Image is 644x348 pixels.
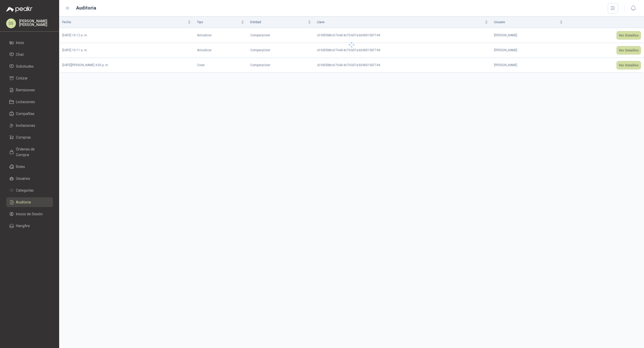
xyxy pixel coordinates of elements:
[6,19,16,28] div: DS
[16,188,34,193] span: Categorías
[6,174,53,183] a: Usuarios
[16,99,35,105] span: Licitaciones
[16,211,43,217] span: Inicios de Sesión
[6,109,53,119] a: Compañías
[16,87,35,93] span: Remisiones
[19,19,53,26] p: [PERSON_NAME] [PERSON_NAME]
[76,4,96,12] h1: Auditoria
[16,75,28,81] span: Cotizar
[6,121,53,130] a: Invitaciones
[6,85,53,95] a: Remisiones
[16,52,24,57] span: Chat
[6,144,53,160] a: Órdenes de Compra
[16,164,25,169] span: Roles
[16,123,35,128] span: Invitaciones
[6,61,53,71] a: Solicitudes
[6,209,53,219] a: Inicios de Sesión
[6,97,53,107] a: Licitaciones
[16,40,24,46] span: Inicio
[6,185,53,195] a: Categorías
[6,132,53,142] a: Compras
[6,197,53,207] a: Auditoria
[6,38,53,48] a: Inicio
[16,135,31,140] span: Compras
[16,176,30,181] span: Usuarios
[16,199,31,205] span: Auditoria
[6,50,53,59] a: Chat
[16,146,48,158] span: Órdenes de Compra
[6,162,53,172] a: Roles
[6,221,53,231] a: Hangfire
[6,73,53,83] a: Cotizar
[16,64,34,69] span: Solicitudes
[16,223,30,229] span: Hangfire
[6,6,32,12] img: Logo peakr
[16,111,34,117] span: Compañías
